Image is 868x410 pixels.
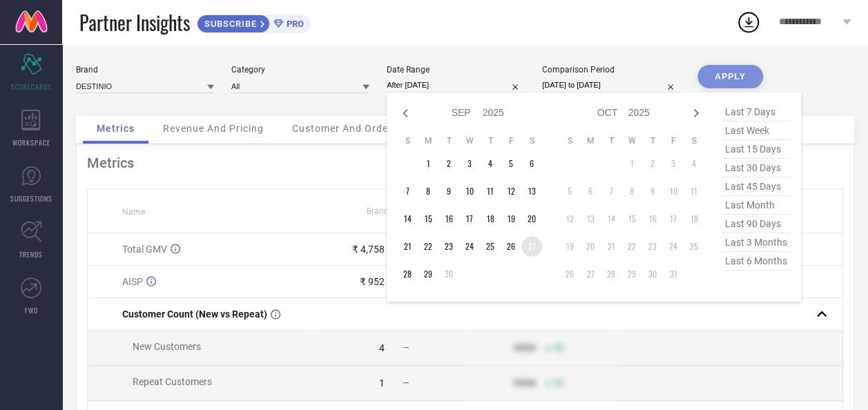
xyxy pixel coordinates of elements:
[688,105,704,121] div: Next month
[231,65,369,75] div: Category
[438,208,459,229] td: Tue Sep 16 2025
[438,153,459,174] td: Tue Sep 02 2025
[480,236,501,257] td: Thu Sep 25 2025
[283,19,304,29] span: PRO
[438,181,459,202] td: Tue Sep 09 2025
[521,135,542,146] th: Saturday
[87,155,843,171] div: Metrics
[621,135,642,146] th: Wednesday
[553,343,563,353] span: 50
[397,264,418,284] td: Sun Sep 28 2025
[559,135,580,146] th: Sunday
[663,135,684,146] th: Friday
[736,10,761,35] div: Open download list
[722,140,791,159] span: last 15 days
[459,153,480,174] td: Wed Sep 03 2025
[387,65,525,75] div: Date Range
[10,193,52,204] span: SUGGESTIONS
[684,135,704,146] th: Saturday
[521,208,542,229] td: Sat Sep 20 2025
[553,378,563,388] span: 50
[580,208,601,229] td: Mon Oct 13 2025
[379,342,385,353] div: 4
[122,309,267,320] span: Customer Count (New vs Repeat)
[580,135,601,146] th: Monday
[122,244,167,255] span: Total GMV
[601,264,621,284] td: Tue Oct 28 2025
[12,137,50,148] span: WORKSPACE
[397,105,414,121] div: Previous month
[722,177,791,196] span: last 45 days
[513,342,535,353] div: 9999
[397,181,418,202] td: Sun Sep 07 2025
[76,65,214,75] div: Brand
[459,135,480,146] th: Wednesday
[601,181,621,202] td: Tue Oct 07 2025
[642,264,663,284] td: Thu Oct 30 2025
[663,181,684,202] td: Fri Oct 10 2025
[11,81,52,92] span: SCORECARDS
[133,376,212,387] span: Repeat Customers
[418,181,438,202] td: Mon Sep 08 2025
[642,135,663,146] th: Thursday
[418,208,438,229] td: Mon Sep 15 2025
[163,123,264,134] span: Revenue And Pricing
[387,78,525,92] input: Select date range
[642,236,663,257] td: Thu Oct 23 2025
[397,135,418,146] th: Sunday
[122,276,143,287] span: AISP
[418,264,438,284] td: Mon Sep 29 2025
[79,8,190,37] span: Partner Insights
[684,153,704,174] td: Sat Oct 04 2025
[601,135,621,146] th: Tuesday
[601,236,621,257] td: Tue Oct 21 2025
[621,153,642,174] td: Wed Oct 01 2025
[663,236,684,257] td: Fri Oct 24 2025
[501,135,521,146] th: Friday
[19,249,43,260] span: TRENDS
[559,264,580,284] td: Sun Oct 26 2025
[480,181,501,202] td: Thu Sep 11 2025
[360,276,385,287] div: ₹ 952
[722,159,791,177] span: last 30 days
[501,153,521,174] td: Fri Sep 05 2025
[438,264,459,284] td: Tue Sep 30 2025
[684,181,704,202] td: Sat Oct 11 2025
[722,196,791,215] span: last month
[97,123,135,134] span: Metrics
[379,378,385,389] div: 1
[642,181,663,202] td: Thu Oct 09 2025
[197,11,311,33] a: SUBSCRIBEPRO
[513,378,535,389] div: 9999
[292,123,398,134] span: Customer And Orders
[580,236,601,257] td: Mon Oct 20 2025
[501,236,521,257] td: Fri Sep 26 2025
[663,264,684,284] td: Fri Oct 31 2025
[397,208,418,229] td: Sun Sep 14 2025
[684,208,704,229] td: Sat Oct 18 2025
[403,378,409,388] span: —
[521,181,542,202] td: Sat Sep 13 2025
[663,153,684,174] td: Fri Oct 03 2025
[580,264,601,284] td: Mon Oct 27 2025
[367,206,412,216] span: Brand Value
[621,181,642,202] td: Wed Oct 08 2025
[133,341,201,352] span: New Customers
[459,181,480,202] td: Wed Sep 10 2025
[501,208,521,229] td: Fri Sep 19 2025
[663,208,684,229] td: Fri Oct 17 2025
[459,236,480,257] td: Wed Sep 24 2025
[684,236,704,257] td: Sat Oct 25 2025
[559,208,580,229] td: Sun Oct 12 2025
[642,153,663,174] td: Thu Oct 02 2025
[521,153,542,174] td: Sat Sep 06 2025
[480,135,501,146] th: Thursday
[480,153,501,174] td: Thu Sep 04 2025
[197,19,260,29] span: SUBSCRIBE
[722,215,791,233] span: last 90 days
[438,236,459,257] td: Tue Sep 23 2025
[122,207,145,217] span: Name
[418,135,438,146] th: Monday
[501,181,521,202] td: Fri Sep 12 2025
[480,208,501,229] td: Thu Sep 18 2025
